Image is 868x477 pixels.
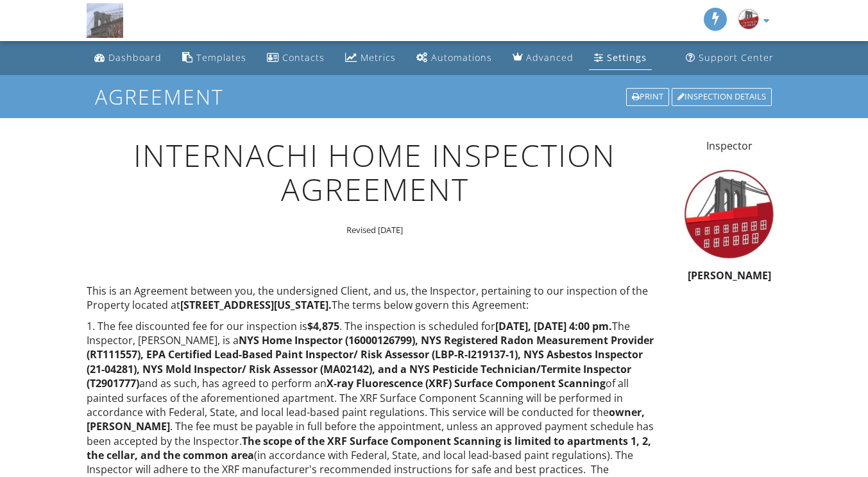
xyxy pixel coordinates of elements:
[180,298,328,312] strong: [STREET_ADDRESS][US_STATE]
[626,88,669,106] div: Print
[528,319,612,333] strong: , [DATE] 4:00 pm.
[327,376,606,390] strong: X-ray Fluorescence (XRF) Surface Component Scanning
[431,51,492,64] div: Automations
[672,88,772,106] div: Inspection Details
[177,46,251,70] a: Templates
[87,284,663,313] p: This is an Agreement between you, the undersigned Client, and us, the Inspector, pertaining to ou...
[361,51,396,64] div: Metrics
[678,270,781,282] h6: [PERSON_NAME]
[87,3,123,38] img: DESIRED HOME INSPECTIONS LLC
[625,87,670,107] a: Print
[328,298,332,312] strong: .
[737,8,760,31] img: 95c9d5850596446fbc90fd93f4ef81fa.jpeg
[108,51,162,64] div: Dashboard
[507,46,579,70] a: Advanced
[678,164,781,266] img: 95c9d5850596446fbc90fd93f4ef81fa.jpeg
[89,46,167,70] a: Dashboard
[282,51,325,64] div: Contacts
[699,51,774,64] div: Support Center
[678,139,781,153] p: Inspector
[526,51,574,64] div: Advanced
[87,434,651,462] strong: The scope of the XRF Surface Component Scanning is limited to apartments 1, 2, the cellar, and th...
[670,87,773,107] a: Inspection Details
[607,51,647,64] div: Settings
[87,139,663,207] h1: INTERNACHI Home Inspection Agreement
[307,319,339,333] strong: $4,875
[95,85,773,108] h1: Agreement
[196,51,246,64] div: Templates
[87,405,645,433] strong: owner, [PERSON_NAME]
[681,46,779,70] a: Support Center
[589,46,652,70] a: Settings
[495,319,528,333] strong: [DATE]
[340,46,401,70] a: Metrics
[87,333,654,390] strong: NYS Home Inspector (16000126799), NYS Registered Radon Measurement Provider (RT111557), EPA Certi...
[262,46,330,70] a: Contacts
[87,224,663,236] p: Revised [DATE]
[411,46,497,70] a: Automations (Basic)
